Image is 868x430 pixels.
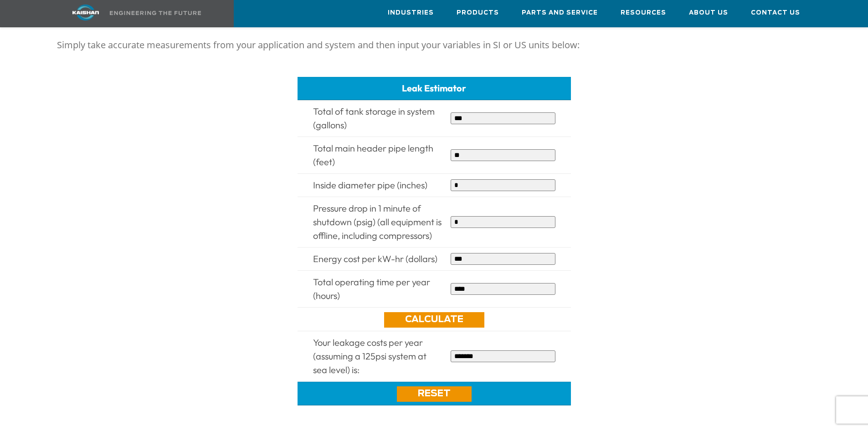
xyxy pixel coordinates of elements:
[313,106,435,131] span: Total of tank storage in system (gallons)
[384,312,484,328] a: Calculate
[689,8,728,18] span: About Us
[313,202,442,241] span: Pressure drop in 1 minute of shutdown (psig) (all equipment is offline, including compressors)
[621,8,666,18] span: Resources
[313,142,433,167] span: Total main header pipe length (feet)
[689,0,728,25] a: About Us
[313,276,430,301] span: Total operating time per year (hours)
[388,0,434,25] a: Industries
[313,253,437,264] span: Energy cost per kW-hr (dollars)
[57,36,812,54] p: Simply take accurate measurements from your application and system and then input your variables ...
[457,0,499,25] a: Products
[51,5,120,20] img: kaishan logo
[313,337,426,375] span: Your leakage costs per year (assuming a 125psi system at sea level) is:
[751,0,800,25] a: Contact Us
[402,82,466,94] span: Leak Estimator
[57,9,812,29] h5: Calculator
[457,8,499,18] span: Products
[110,11,201,15] img: Engineering the future
[397,386,472,402] a: Reset
[751,8,800,18] span: Contact Us
[522,8,598,18] span: Parts and Service
[522,0,598,25] a: Parts and Service
[313,179,427,191] span: Inside diameter pipe (inches)
[621,0,666,25] a: Resources
[388,8,434,18] span: Industries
